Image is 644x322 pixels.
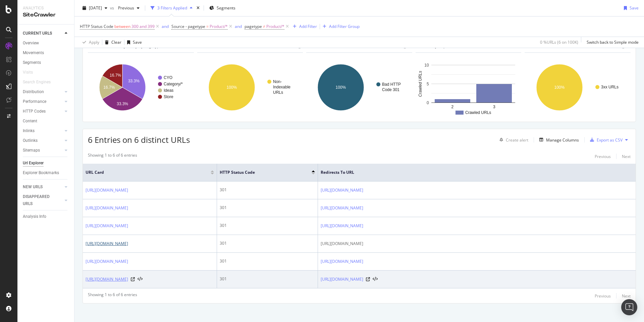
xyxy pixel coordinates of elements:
text: Crawled URLs [465,110,491,115]
div: Outlinks [23,137,38,144]
button: [DATE] [80,3,110,13]
text: 3xx URLs [601,85,619,89]
a: Sitemaps [23,147,63,154]
a: [URL][DOMAIN_NAME] [321,187,363,194]
div: NEW URLS [23,184,43,191]
a: [URL][DOMAIN_NAME] [86,258,128,265]
a: Movements [23,49,69,56]
a: [URL][DOMAIN_NAME] [86,223,128,229]
button: and [162,23,169,30]
button: Clear [102,37,121,48]
div: Switch back to Simple mode [587,39,639,45]
a: NEW URLS [23,184,63,191]
div: 301 [220,187,315,193]
div: Save [630,5,639,11]
button: Apply [80,37,99,48]
div: 0 % URLs ( 6 on 100K ) [540,39,578,45]
a: [URL][DOMAIN_NAME] [86,205,128,211]
a: [URL][DOMAIN_NAME] [86,276,128,283]
div: Add Filter [299,24,317,29]
button: Next [622,292,631,300]
a: Content [23,118,69,125]
div: Explorer Bookmarks [23,169,59,176]
span: = [206,24,209,29]
div: Create alert [506,137,528,143]
button: View HTML Source [138,277,143,282]
a: [URL][DOMAIN_NAME] [86,187,128,194]
text: 100% [336,85,346,90]
button: Create alert [497,134,528,145]
a: [URL][DOMAIN_NAME] [321,276,363,283]
div: and [162,24,169,29]
div: Next [622,293,631,299]
span: Source - pagetype [171,24,205,29]
span: URL Card [86,169,209,175]
div: Clear [111,39,121,45]
div: Export as CSV [597,137,623,143]
span: 2025 Aug. 11th [89,5,102,11]
a: [URL][DOMAIN_NAME] [321,258,363,265]
text: Crawled URLs [418,71,422,97]
span: Product/* [210,22,228,31]
a: [URL][DOMAIN_NAME] [321,205,363,211]
span: between [114,24,130,29]
div: Showing 1 to 6 of 6 entries [88,152,137,160]
a: DISAPPEARED URLS [23,193,63,207]
text: Non- [273,79,282,84]
div: A chart. [306,58,411,117]
text: 33.3% [117,102,128,106]
a: Performance [23,98,63,105]
button: Save [124,37,142,48]
a: HTTP Codes [23,108,63,115]
div: DISAPPEARED URLS [23,193,57,207]
span: HTTP Status Code [220,169,302,175]
div: A chart. [88,58,193,117]
a: Analysis Info [23,213,69,220]
button: and [235,23,242,30]
div: 301 [220,223,315,229]
text: Bad HTTP [382,82,401,87]
text: 100% [554,85,565,90]
text: CYO [164,75,172,80]
a: Explorer Bookmarks [23,169,69,176]
span: pagetype [245,24,262,29]
span: Segments [217,5,235,11]
svg: A chart. [525,58,631,117]
a: CURRENT URLS [23,30,63,37]
div: 301 [220,240,315,246]
button: View HTML Source [373,277,378,282]
div: Url Explorer [23,160,44,167]
div: Open Intercom Messenger [621,299,637,315]
div: 301 [220,276,315,282]
a: [URL][DOMAIN_NAME] [321,223,363,229]
span: URLs Crawled By Botify By pagetype [94,43,162,49]
span: Redirects to URL [321,169,623,175]
text: 3 [493,105,495,109]
a: Search Engines [23,79,57,86]
span: vs [110,5,115,11]
button: Manage Columns [537,136,579,144]
span: URLs by Depth [422,43,449,49]
div: and [235,24,242,29]
a: Segments [23,59,69,66]
svg: A chart. [197,58,302,117]
span: Previous [115,5,134,11]
span: Indexable / Non-Indexable URLs distribution [204,43,285,49]
div: 3 Filters Applied [157,5,187,11]
text: Code 301 [382,87,399,92]
button: Save [621,3,639,13]
button: Add Filter Group [320,23,360,31]
span: HTTP Status Codes Distribution [531,43,589,49]
text: Category/* [164,82,183,86]
div: Overview [23,40,39,47]
button: Previous [595,292,611,300]
text: 10 [424,63,429,68]
div: Analysis Info [23,213,46,220]
text: Ideas [164,88,173,93]
a: [URL][DOMAIN_NAME] [86,240,128,247]
div: Inlinks [23,127,35,134]
div: 301 [220,205,315,211]
span: Non-Indexable URLs Main Reason [313,43,375,49]
div: Content [23,118,37,125]
button: Export as CSV [587,134,623,145]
